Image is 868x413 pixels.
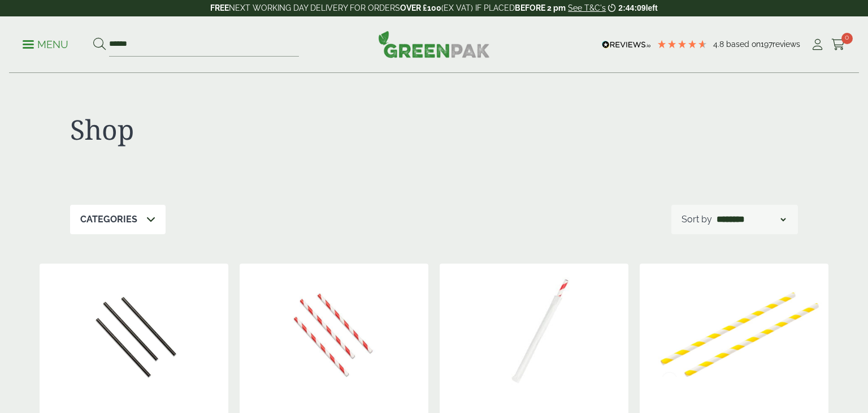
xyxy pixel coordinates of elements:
[80,213,137,226] p: Categories
[210,3,229,12] strong: FREE
[23,38,68,49] a: Menu
[810,39,824,50] i: My Account
[714,213,788,226] select: Shop order
[772,40,800,49] span: reviews
[640,264,828,405] img: 2920015BGA 8inch Yellow and White Striped Paper Straw 6mm
[726,40,761,49] span: Based on
[761,40,772,49] span: 197
[713,40,726,49] span: 4.8
[240,264,428,405] img: 10210.04-High Red White Sip - Copy
[618,3,645,12] span: 2:44:09
[400,3,441,12] strong: OVER £100
[831,39,845,50] i: Cart
[831,36,845,53] a: 0
[646,3,658,12] span: left
[602,41,651,49] img: REVIEWS.io
[515,3,566,12] strong: BEFORE 2 pm
[70,113,434,146] h1: Shop
[841,33,853,44] span: 0
[657,39,708,49] div: 4.79 Stars
[440,264,628,405] img: 2920015BHA 8inch Red & White Wrapped Paper Straws 6mm
[40,264,228,405] img: 10210.01-High Black Sip Straw
[682,213,712,226] p: Sort by
[568,3,606,12] a: See T&C's
[23,38,68,51] p: Menu
[378,31,490,58] img: GreenPak Supplies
